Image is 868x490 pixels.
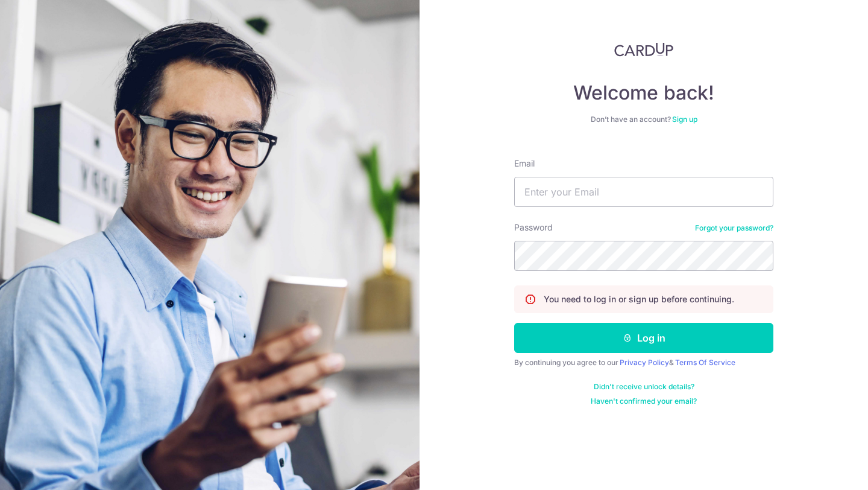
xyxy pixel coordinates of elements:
[695,223,773,233] a: Forgot your password?
[544,293,734,305] p: You need to log in or sign up before continuing.
[614,42,673,57] img: CardUp Logo
[514,177,773,207] input: Enter your Email
[514,323,773,353] button: Log in
[594,382,694,392] a: Didn't receive unlock details?
[672,115,697,124] a: Sign up
[591,396,697,406] a: Haven't confirmed your email?
[514,115,773,124] div: Don’t have an account?
[514,358,773,367] div: By continuing you agree to our &
[675,358,735,367] a: Terms Of Service
[514,157,535,170] label: Email
[620,358,669,367] a: Privacy Policy
[514,81,773,105] h4: Welcome back!
[514,221,553,234] label: Password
